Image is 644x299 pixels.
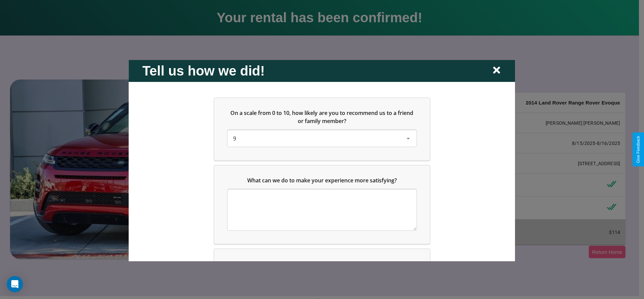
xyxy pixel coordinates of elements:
[142,63,265,78] h2: Tell us how we did!
[247,176,397,184] span: What can we do to make your experience more satisfying?
[214,98,430,160] div: On a scale from 0 to 10, how likely are you to recommend us to a friend or family member?
[636,136,641,163] div: Give Feedback
[7,276,23,292] div: Open Intercom Messenger
[234,260,405,267] span: Which of the following features do you value the most in a vehicle?
[228,130,416,146] div: On a scale from 0 to 10, how likely are you to recommend us to a friend or family member?
[228,109,416,125] h5: On a scale from 0 to 10, how likely are you to recommend us to a friend or family member?
[231,109,415,124] span: On a scale from 0 to 10, how likely are you to recommend us to a friend or family member?
[233,134,236,142] span: 9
